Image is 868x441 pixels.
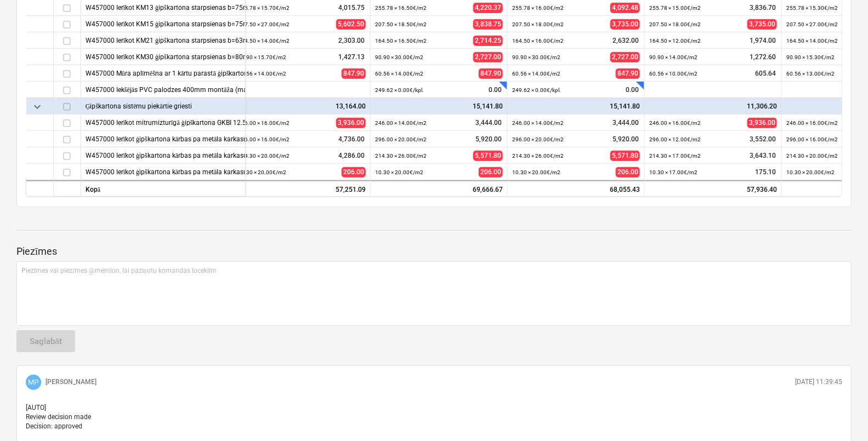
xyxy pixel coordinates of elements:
span: 1,272.60 [748,53,777,62]
small: 249.62 × 0.00€ / kpl. [512,87,561,93]
span: 5,920.00 [474,135,503,144]
small: 255.78 × 16.50€ / m2 [375,5,427,11]
span: 2,714.25 [473,36,503,46]
small: 255.78 × 16.00€ / m2 [512,5,564,11]
small: 249.62 × 0.00€ / kpl. [375,87,424,93]
small: 10.30 × 17.00€ / m2 [649,169,697,175]
small: 255.78 × 15.00€ / m2 [649,5,701,11]
span: 3,936.00 [336,118,366,128]
small: 60.56 × 14.00€ / m2 [238,71,286,77]
span: 3,444.00 [474,118,503,128]
small: 207.50 × 27.00€ / m2 [786,21,838,27]
div: W457000 Ierīkot ģipškartona kārbas pa metāla karkasu, ventilācijas tīkliem (vert. Un horiz.daļas)... [86,147,241,163]
span: 175.10 [754,168,777,177]
span: 3,552.00 [748,135,777,144]
span: 2,727.00 [610,52,640,62]
small: 207.50 × 27.00€ / m2 [238,21,290,27]
span: 3,444.00 [611,118,640,128]
span: 4,220.37 [473,3,503,13]
small: 90.90 × 30.00€ / m2 [375,54,423,60]
div: W457000 Ierīkot KM15 ģipškartona starpsienas b=75mm pa metāla karkasu b=50mm ar minerālo skaņas i... [86,16,241,32]
small: 214.30 × 17.00€ / m2 [649,153,701,159]
span: 0.00 [625,85,640,95]
small: 90.90 × 15.70€ / m2 [238,54,286,60]
div: W457000 Iekšējās PVC palodzes 400mm montāža (materiāls iekļauts pie PVC logu izgatavošanas 4.1.sa... [86,82,241,98]
span: MP [28,378,39,386]
small: 10.30 × 20.00€ / m2 [375,169,423,175]
small: 296.00 × 20.00€ / m2 [375,136,427,142]
small: 214.30 × 20.00€ / m2 [238,153,290,159]
span: keyboard_arrow_down [31,100,44,113]
small: 296.00 × 16.00€ / m2 [786,136,838,142]
span: 206.00 [616,167,640,177]
p: [DATE] 11:39:45 [795,377,842,387]
span: 3,643.10 [748,151,777,161]
small: 246.00 × 16.00€ / m2 [786,120,838,126]
div: 69,666.67 [371,180,508,197]
small: 60.56 × 13.00€ / m2 [786,71,835,77]
div: 15,141.80 [512,98,640,114]
small: 164.50 × 14.00€ / m2 [238,38,290,44]
small: 296.00 × 12.00€ / m2 [649,136,701,142]
span: 3,936.00 [747,118,777,128]
small: 214.30 × 26.00€ / m2 [512,153,564,159]
span: 847.90 [616,68,640,79]
span: 605.64 [754,69,777,78]
span: 2,632.00 [611,36,640,45]
span: 2,727.00 [473,52,503,62]
div: 57,251.09 [234,180,371,197]
span: 4,736.00 [337,135,366,144]
span: 847.90 [342,68,366,79]
small: 60.56 × 14.00€ / m2 [375,71,423,77]
small: 296.00 × 16.00€ / m2 [238,136,290,142]
span: 3,836.70 [748,3,777,13]
small: 164.50 × 14.00€ / m2 [786,38,838,44]
p: Piezīmes [16,245,852,258]
span: [AUTO] Review decision made Decision: approved [26,404,91,430]
span: 4,286.00 [337,151,366,161]
small: 60.56 × 14.00€ / m2 [512,71,560,77]
div: 11,306.20 [649,98,777,114]
span: 206.00 [479,167,503,177]
small: 207.50 × 18.00€ / m2 [512,21,564,27]
small: 246.00 × 16.00€ / m2 [649,120,701,126]
span: 5,602.50 [336,19,366,30]
div: W457000 Ierīkot KM21 ģipškartona starpsienas b=63mm pa metāla karkasu b=50mm ar minerālo skaņas i... [86,32,241,48]
small: 90.90 × 15.30€ / m2 [786,54,835,60]
small: 164.50 × 12.00€ / m2 [649,38,701,44]
small: 90.90 × 14.00€ / m2 [649,54,697,60]
span: 206.00 [342,167,366,177]
div: 57,936.40 [645,180,782,197]
span: 1,427.13 [337,53,366,62]
small: 296.00 × 20.00€ / m2 [512,136,564,142]
p: [PERSON_NAME] [46,377,97,387]
small: 10.30 × 20.00€ / m2 [238,169,286,175]
span: 5,920.00 [611,135,640,144]
small: 246.00 × 16.00€ / m2 [238,120,290,126]
div: Mārtiņš Pogulis [26,375,41,390]
span: 1,974.00 [748,36,777,45]
small: 207.50 × 18.50€ / m2 [375,21,427,27]
div: Ģipškartona sistēmu piekārtie griesti [86,98,241,114]
div: W457000 Ierīkot ģipškartona kārbas pa metāla karkasu, ugunsdrošās (vert. Un horiz.daļas) [86,164,241,180]
small: 255.78 × 15.30€ / m2 [786,5,838,11]
div: W457000 Ierīkot ģipškartona kārbas pa metāla karkasu, ventilācijas tīkliem (vert. Un horiz.daļas)... [86,131,241,147]
div: 13,164.00 [238,98,366,114]
div: 68,055.43 [508,180,645,197]
span: 5,571.80 [610,151,640,161]
span: 847.90 [479,68,503,79]
small: 60.56 × 10.00€ / m2 [649,71,697,77]
div: Kopā [81,180,246,197]
iframe: Chat Widget [813,388,868,441]
small: 207.50 × 18.00€ / m2 [649,21,701,27]
span: 4,092.48 [610,3,640,13]
small: 255.78 × 15.70€ / m2 [238,5,290,11]
small: 214.30 × 20.00€ / m2 [786,153,838,159]
small: 246.00 × 14.00€ / m2 [512,120,564,126]
small: 90.90 × 30.00€ / m2 [512,54,560,60]
small: 10.30 × 20.00€ / m2 [512,169,560,175]
span: 3,735.00 [747,19,777,30]
div: 15,141.80 [375,98,503,114]
span: 3,735.00 [610,19,640,30]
